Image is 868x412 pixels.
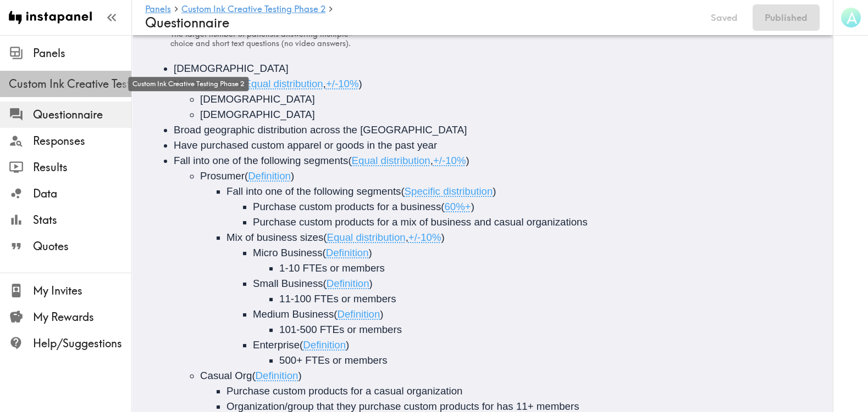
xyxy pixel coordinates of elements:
[33,107,131,122] span: Questionnaire
[323,78,326,89] span: ,
[248,170,291,182] span: Definition
[291,170,294,182] span: )
[359,78,362,89] span: )
[226,232,323,243] span: Mix of business sizes
[33,160,131,175] span: Results
[33,309,131,325] span: My Rewards
[441,232,444,243] span: )
[326,78,359,89] span: +/-10%
[405,185,493,197] span: Specific distribution
[279,324,402,335] span: 101-500 FTEs or members
[253,339,300,351] span: Enterprise
[256,370,298,381] span: Definition
[466,155,469,166] span: )
[352,155,430,166] span: Equal distribution
[200,93,315,105] span: [DEMOGRAPHIC_DATA]
[847,8,857,27] span: A
[334,308,337,320] span: (
[279,262,385,274] span: 1-10 FTEs or members
[840,7,862,29] button: A
[33,239,131,254] span: Quotes
[298,370,301,381] span: )
[327,278,369,289] span: Definition
[253,278,323,289] span: Small Business
[430,155,433,166] span: ,
[33,186,131,201] span: Data
[170,29,352,48] span: The target number of panelists answering multiple-choice and short text questions (no video answe...
[444,201,471,212] span: 60%+
[369,278,373,289] span: )
[406,232,408,243] span: ,
[9,76,131,92] span: Custom Ink Creative Testing Phase 2
[346,339,349,351] span: )
[471,201,474,212] span: )
[33,46,131,61] span: Panels
[323,247,326,258] span: (
[380,308,383,320] span: )
[326,247,369,258] span: Definition
[279,293,396,304] span: 11-100 FTEs or members
[441,201,444,212] span: (
[253,216,588,228] span: Purchase custom products for a mix of business and casual organizations
[433,155,466,166] span: +/-10%
[245,78,323,89] span: Equal distribution
[253,308,334,320] span: Medium Business
[300,339,303,351] span: (
[226,185,401,197] span: Fall into one of the following segments
[408,232,441,243] span: +/-10%
[33,336,131,351] span: Help/Suggestions
[253,201,441,212] span: Purchase custom products for a business
[181,4,325,15] a: Custom Ink Creative Testing Phase 2
[174,139,437,151] span: Have purchased custom apparel or goods in the past year
[145,15,696,31] h4: Questionnaire
[245,170,248,182] span: (
[401,185,404,197] span: (
[369,247,372,258] span: )
[200,370,252,381] span: Casual Org
[337,308,380,320] span: Definition
[279,354,387,366] span: 500+ FTEs or members
[348,155,351,166] span: (
[174,124,467,136] span: Broad geographic distribution across the [GEOGRAPHIC_DATA]
[128,77,248,91] div: Custom Ink Creative Testing Phase 2
[226,385,462,397] span: Purchase custom products for a casual organization
[33,212,131,228] span: Stats
[33,283,131,298] span: My Invites
[226,400,579,412] span: Organization/group that they purchase custom products for has 11+ members
[33,133,131,149] span: Responses
[323,278,327,289] span: (
[174,63,289,74] span: [DEMOGRAPHIC_DATA]
[174,155,348,166] span: Fall into one of the following segments
[493,185,496,197] span: )
[145,4,171,15] a: Panels
[252,370,255,381] span: (
[303,339,346,351] span: Definition
[200,109,315,120] span: [DEMOGRAPHIC_DATA]
[253,247,323,258] span: Micro Business
[323,232,327,243] span: (
[200,170,245,182] span: Prosumer
[327,232,405,243] span: Equal distribution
